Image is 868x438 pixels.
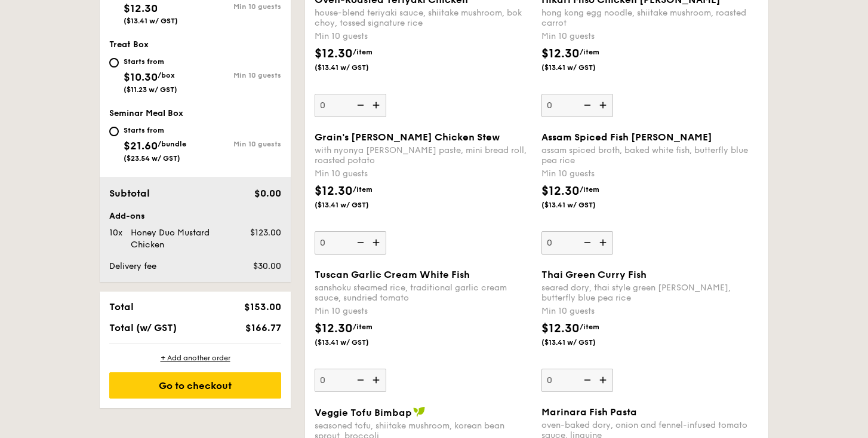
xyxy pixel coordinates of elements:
span: /item [353,323,373,331]
input: Thai Green Curry Fishseared dory, thai style green [PERSON_NAME], butterfly blue pea riceMin 10 g... [541,369,613,392]
span: $12.30 [541,47,580,61]
img: icon-add.58712e84.svg [595,94,613,117]
img: icon-reduce.1d2dbef1.svg [350,369,368,391]
span: ($13.41 w/ GST) [315,200,396,210]
span: $153.00 [244,301,281,313]
span: $10.30 [124,71,158,84]
div: Starts from [124,125,186,135]
div: assam spiced broth, baked white fish, butterfly blue pea rice [541,145,759,166]
span: Delivery fee [109,261,156,271]
span: ($13.41 w/ GST) [541,63,623,72]
span: /box [158,71,175,79]
span: $12.30 [541,321,580,336]
span: Assam Spiced Fish [PERSON_NAME] [541,131,712,143]
div: with nyonya [PERSON_NAME] paste, mini bread roll, roasted potato [315,145,532,166]
img: icon-reduce.1d2dbef1.svg [577,231,595,254]
img: icon-add.58712e84.svg [595,231,613,254]
span: ($13.41 w/ GST) [315,63,396,72]
div: Min 10 guests [195,2,281,11]
span: $12.30 [315,321,353,336]
span: $21.60 [124,139,158,152]
input: Assam Spiced Fish [PERSON_NAME]assam spiced broth, baked white fish, butterfly blue pea riceMin 1... [541,231,613,255]
span: ($13.41 w/ GST) [541,338,623,347]
span: Thai Green Curry Fish [541,269,647,280]
span: Veggie Tofu Bimbap [315,407,412,418]
img: icon-add.58712e84.svg [595,369,613,391]
div: Honey Duo Mustard Chicken [126,227,235,251]
div: Min 10 guests [541,30,759,42]
span: $0.00 [254,188,281,199]
input: Hikari Miso Chicken [PERSON_NAME]hong kong egg noodle, shiitake mushroom, roasted carrotMin 10 gu... [541,94,613,117]
span: Seminar Meal Box [109,108,183,118]
div: hong kong egg noodle, shiitake mushroom, roasted carrot [541,8,759,28]
span: /item [580,323,599,331]
div: seared dory, thai style green [PERSON_NAME], butterfly blue pea rice [541,283,759,303]
span: /bundle [158,140,186,148]
div: Add-ons [109,210,281,222]
span: Subtotal [109,188,150,199]
span: /item [580,48,599,56]
div: sanshoku steamed rice, traditional garlic cream sauce, sundried tomato [315,283,532,303]
span: Total [109,301,134,313]
span: Tuscan Garlic Cream White Fish [315,269,470,280]
span: $12.30 [315,47,353,61]
span: /item [580,185,599,194]
div: + Add another order [109,353,281,363]
img: icon-add.58712e84.svg [368,369,386,391]
input: Oven-Roasted Teriyaki Chickenhouse-blend teriyaki sauce, shiitake mushroom, bok choy, tossed sign... [315,94,386,117]
div: Min 10 guests [315,30,532,42]
span: $12.30 [124,2,158,15]
div: Min 10 guests [195,71,281,79]
span: Total (w/ GST) [109,322,177,333]
img: icon-reduce.1d2dbef1.svg [350,94,368,117]
input: Starts from$21.60/bundle($23.54 w/ GST)Min 10 guests [109,127,119,136]
img: icon-add.58712e84.svg [368,94,386,117]
input: Tuscan Garlic Cream White Fishsanshoku steamed rice, traditional garlic cream sauce, sundried tom... [315,369,386,392]
div: Min 10 guests [541,168,759,180]
div: Go to checkout [109,372,281,399]
img: icon-reduce.1d2dbef1.svg [350,231,368,254]
span: /item [353,185,373,194]
div: Starts from [124,57,177,66]
div: house-blend teriyaki sauce, shiitake mushroom, bok choy, tossed signature rice [315,8,532,28]
div: 10x [104,227,126,239]
span: $166.77 [245,322,281,333]
img: icon-reduce.1d2dbef1.svg [577,94,595,117]
span: ($13.41 w/ GST) [315,338,396,347]
div: Min 10 guests [315,168,532,180]
span: Grain's [PERSON_NAME] Chicken Stew [315,131,500,143]
span: $30.00 [253,261,281,271]
span: ($13.41 w/ GST) [124,17,178,25]
span: /item [353,48,373,56]
img: icon-reduce.1d2dbef1.svg [577,369,595,391]
div: Min 10 guests [195,140,281,148]
div: Min 10 guests [315,305,532,317]
span: Treat Box [109,39,149,50]
span: ($23.54 w/ GST) [124,154,180,163]
span: $12.30 [315,184,353,198]
img: icon-vegan.f8ff3823.svg [413,406,425,417]
span: ($11.23 w/ GST) [124,85,177,94]
span: Marinara Fish Pasta [541,406,637,418]
input: Grain's [PERSON_NAME] Chicken Stewwith nyonya [PERSON_NAME] paste, mini bread roll, roasted potat... [315,231,386,255]
span: ($13.41 w/ GST) [541,200,623,210]
input: Starts from$10.30/box($11.23 w/ GST)Min 10 guests [109,58,119,68]
img: icon-add.58712e84.svg [368,231,386,254]
span: $123.00 [250,228,281,238]
span: $12.30 [541,184,580,198]
div: Min 10 guests [541,305,759,317]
